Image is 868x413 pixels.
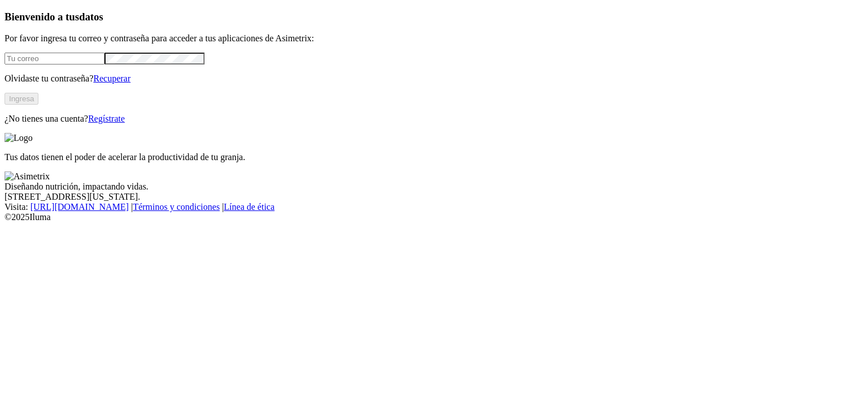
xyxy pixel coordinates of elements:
[5,114,863,124] p: ¿No tienes una cuenta?
[5,182,863,192] div: Diseñando nutrición, impactando vidas.
[5,133,33,143] img: Logo
[5,212,863,222] div: © 2025 Iluma
[79,11,103,23] span: datos
[5,53,105,64] input: Tu correo
[5,202,863,212] div: Visita : | |
[133,202,220,212] a: Términos y condiciones
[93,74,131,83] a: Recuperar
[31,202,129,212] a: [URL][DOMAIN_NAME]
[5,171,50,182] img: Asimetrix
[5,152,863,162] p: Tus datos tienen el poder de acelerar la productividad de tu granja.
[5,33,863,44] p: Por favor ingresa tu correo y contraseña para acceder a tus aplicaciones de Asimetrix:
[5,192,863,202] div: [STREET_ADDRESS][US_STATE].
[88,114,125,123] a: Regístrate
[224,202,275,212] a: Línea de ética
[5,74,863,84] p: Olvidaste tu contraseña?
[5,93,38,105] button: Ingresa
[5,11,863,23] h3: Bienvenido a tus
